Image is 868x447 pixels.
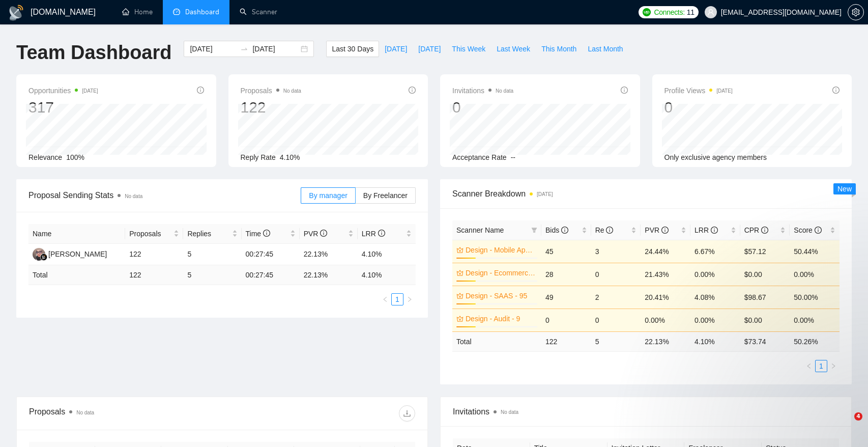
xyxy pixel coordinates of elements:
input: Start date [190,43,236,54]
a: Design - Audit - 9 [466,313,535,324]
span: Re [595,226,614,234]
td: 5 [183,265,241,285]
td: 5 [591,331,641,351]
td: Total [452,331,541,351]
td: 4.10 % [358,265,416,285]
span: Dashboard [185,8,219,16]
button: This Week [446,41,491,57]
td: 2 [591,286,641,309]
span: No data [501,409,518,415]
td: 122 [541,331,591,351]
td: 0.00% [690,263,740,286]
span: info-circle [711,227,718,234]
td: 122 [125,265,183,285]
button: left [379,293,391,305]
td: 00:27:45 [242,265,300,285]
button: [DATE] [379,41,413,57]
td: 122 [125,244,183,265]
img: upwork-logo.png [643,8,651,16]
span: crown [456,246,464,254]
th: Proposals [125,224,183,244]
a: Design - Mobile App - 164 [466,244,535,256]
span: This Week [452,43,485,54]
td: $0.00 [740,309,790,331]
span: info-circle [621,87,628,94]
div: 317 [28,98,98,117]
button: Last 30 Days [326,41,379,57]
span: CPR [744,226,768,234]
input: End date [252,43,299,54]
th: Replies [183,224,241,244]
h1: Team Dashboard [16,41,171,65]
span: dashboard [173,8,180,15]
span: filter [531,227,537,233]
div: 0 [452,98,513,117]
button: Last Month [582,41,628,57]
td: 49 [541,286,591,309]
span: LRR [695,226,718,234]
span: Only exclusive agency members [664,153,767,161]
td: 00:27:45 [242,244,300,265]
span: info-circle [378,230,385,237]
span: crown [456,315,464,322]
td: 4.10% [358,244,416,265]
td: 22.13% [300,244,358,265]
span: This Month [541,43,576,54]
span: 100% [66,153,84,161]
span: Connects: [654,7,684,18]
td: 22.13 % [641,331,690,351]
a: 1 [392,294,403,305]
span: Scanner Breakdown [452,187,840,200]
span: Time [246,230,270,238]
span: Acceptance Rate [452,153,507,161]
td: $0.00 [740,263,790,286]
span: [DATE] [418,43,441,54]
button: download [399,405,415,422]
td: 0.00% [790,263,840,286]
td: 50.00% [790,286,840,309]
span: By Freelancer [363,191,408,200]
td: 20.41% [641,286,690,309]
span: to [240,45,248,53]
a: searchScanner [240,8,277,16]
td: 28 [541,263,591,286]
img: MM [33,248,45,261]
time: [DATE] [82,88,98,94]
div: [PERSON_NAME] [48,248,107,260]
span: info-circle [815,227,822,234]
span: Relevance [28,153,62,161]
th: Name [28,224,125,244]
span: crown [456,292,464,299]
span: New [837,185,852,193]
td: $98.67 [740,286,790,309]
img: gigradar-bm.png [40,254,47,261]
span: filter [529,222,539,238]
span: 4.10% [280,153,300,161]
span: PVR [645,226,669,234]
span: swap-right [240,45,248,53]
td: 3 [591,240,641,263]
span: Bids [545,226,568,234]
span: crown [456,269,464,276]
div: 0 [664,98,733,117]
a: Design - SAAS - 95 [466,290,535,301]
span: By manager [309,191,347,200]
td: 0 [541,309,591,331]
td: 4.08% [690,286,740,309]
span: user [707,9,714,16]
span: Reply Rate [241,153,276,161]
td: 0 [591,309,641,331]
span: LRR [362,230,385,238]
td: 5 [183,244,241,265]
span: Last 30 Days [332,43,373,54]
td: 45 [541,240,591,263]
td: 4.10 % [690,331,740,351]
span: info-circle [320,230,327,237]
span: info-circle [832,87,840,94]
span: info-circle [409,87,416,94]
td: 6.67% [690,240,740,263]
td: $57.12 [740,240,790,263]
td: 50.44% [790,240,840,263]
a: Design - Ecommerce - 113 [466,267,535,278]
td: 0.00% [641,309,690,331]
